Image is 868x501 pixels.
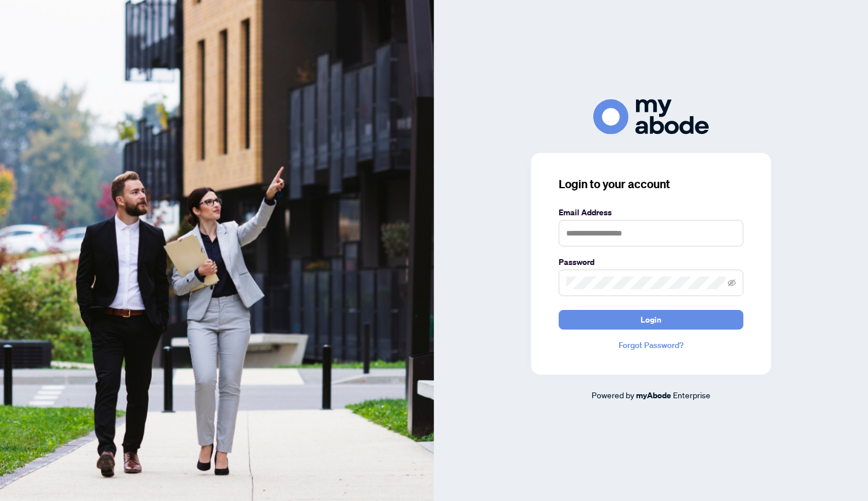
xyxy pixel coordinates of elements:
span: Enterprise [673,390,710,400]
button: Login [559,310,743,330]
a: Forgot Password? [559,339,743,352]
span: Powered by [592,390,634,400]
a: myAbode [636,389,671,402]
label: Password [559,256,743,268]
h3: Login to your account [559,176,743,192]
label: Email Address [559,206,743,219]
span: Login [641,311,661,329]
img: ma-logo [593,99,709,134]
span: eye-invisible [728,279,736,287]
